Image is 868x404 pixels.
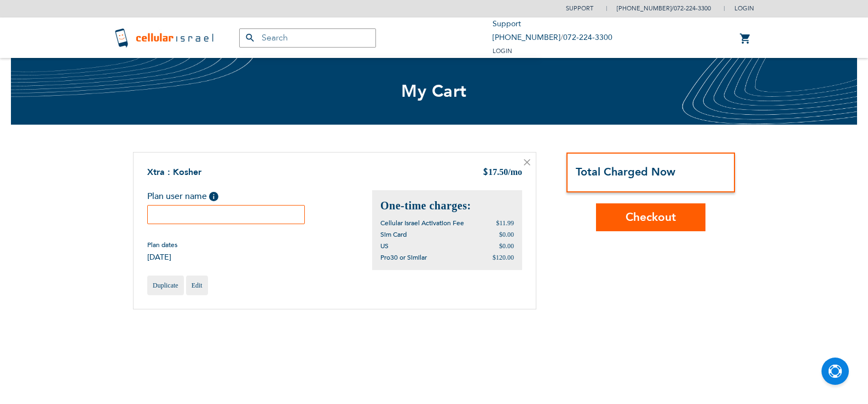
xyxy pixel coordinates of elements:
[493,47,512,55] span: Login
[380,198,514,213] h2: One-time charges:
[239,28,376,48] input: Search
[380,242,389,250] span: US
[380,230,407,239] span: Sim Card
[493,19,521,29] a: Support
[493,31,612,45] li: /
[617,4,672,13] a: [PHONE_NUMBER]
[153,282,178,289] span: Duplicate
[147,252,177,262] span: [DATE]
[496,219,514,227] span: $11.99
[114,27,217,49] img: Cellular Israel
[192,282,202,289] span: Edit
[493,254,514,261] span: $120.00
[147,241,177,249] span: Plan dates
[499,231,514,238] span: $0.00
[566,4,593,13] a: Support
[606,1,711,16] li: /
[209,192,218,201] span: Help
[147,276,184,295] a: Duplicate
[147,190,207,202] span: Plan user name
[626,209,676,225] span: Checkout
[483,166,522,179] div: 17.50
[734,4,754,13] span: Login
[674,4,711,13] a: 072-224-3300
[508,167,522,177] span: /mo
[576,165,675,179] strong: Total Charged Now
[147,166,201,178] a: Xtra : Kosher
[493,32,560,43] a: [PHONE_NUMBER]
[499,242,514,250] span: $0.00
[401,80,467,103] span: My Cart
[596,203,705,231] button: Checkout
[563,32,612,43] a: 072-224-3300
[380,253,427,262] span: Pro30 or Similar
[483,167,488,179] span: $
[380,219,464,227] span: Cellular Israel Activation Fee
[186,276,208,295] a: Edit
